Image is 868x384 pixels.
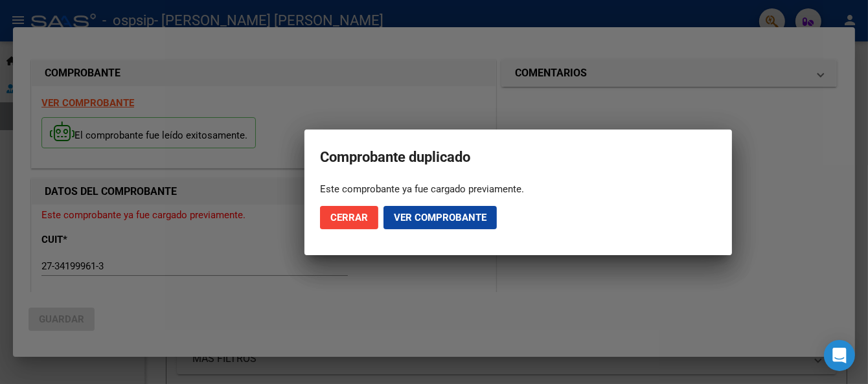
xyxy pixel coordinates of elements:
[394,212,486,223] span: Ver comprobante
[330,212,368,223] span: Cerrar
[320,206,378,229] button: Cerrar
[383,206,497,229] button: Ver comprobante
[320,145,716,170] h2: Comprobante duplicado
[824,340,855,371] div: Open Intercom Messenger
[320,183,716,196] div: Este comprobante ya fue cargado previamente.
